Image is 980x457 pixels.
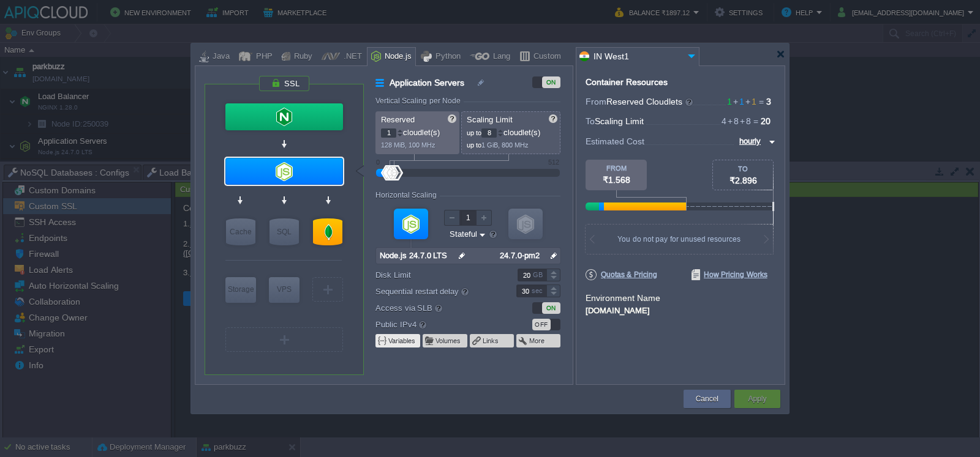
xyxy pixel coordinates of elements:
div: Node.js [381,48,412,66]
p: cloudlet(s) [467,125,556,138]
div: ON [542,76,560,88]
div: Create New Layer [225,327,343,352]
div: sec [532,285,545,297]
span: How Pricing Works [692,269,767,280]
label: Public IPv4 [375,318,500,331]
span: ₹2.896 [729,176,757,185]
button: Volumes [435,336,462,346]
div: [DOMAIN_NAME] [586,304,775,315]
div: Storage Containers [225,277,256,303]
button: Cancel [696,393,718,405]
div: Horizontal Scaling [375,191,440,199]
div: Cache [226,218,255,245]
label: Disk Limit [375,269,500,281]
span: 1 [744,97,756,106]
span: 1 GiB, 800 MHz [481,141,529,149]
div: Python [432,48,461,66]
label: Access via SLB [375,301,500,314]
div: SQL [269,218,299,245]
div: Ruby [290,48,312,66]
div: Java [209,48,230,66]
span: + [726,116,734,126]
div: Create New Layer [312,277,343,302]
div: Load Balancer [225,103,343,130]
span: = [756,97,766,106]
div: 512 [548,158,559,166]
span: 20 [761,116,771,126]
div: Custom [530,48,561,66]
span: 128 MiB, 100 MHz [381,141,435,149]
div: Application Servers [225,158,343,185]
span: To [586,116,595,126]
label: Environment Name [586,293,660,303]
div: PHP [252,48,273,66]
div: .NET [340,48,362,66]
button: Apply [748,393,766,405]
p: cloudlet(s) [381,125,455,138]
div: TO [713,165,773,173]
span: + [739,116,746,126]
span: Reserved Cloudlets [606,97,694,106]
div: OFF [532,319,551,330]
span: 1 [732,97,744,106]
button: Links [483,336,500,346]
span: Reserved [381,115,415,124]
div: SQL Databases [269,218,299,245]
span: 4 [722,116,726,126]
label: Sequential restart delay [375,284,500,298]
div: ON [542,302,560,314]
span: + [744,97,752,106]
span: 1 [727,97,732,106]
div: Lang [489,48,510,66]
span: Scaling Limit [467,115,513,124]
span: = [751,116,761,126]
span: up to [467,141,481,149]
span: From [586,97,606,106]
span: Quotas & Pricing [586,269,657,280]
div: Container Resources [586,78,668,87]
span: + [732,97,739,106]
span: 8 [739,116,751,126]
span: Scaling Limit [595,116,644,126]
button: Variables [388,336,417,346]
div: Vertical Scaling per Node [375,97,464,105]
div: GB [533,269,545,281]
div: VPS [269,277,300,302]
div: Storage [225,277,256,302]
span: Estimated Cost [586,135,644,148]
div: FROM [586,165,647,172]
div: NoSQL Databases [313,218,342,245]
div: Elastic VPS [269,277,300,303]
span: up to [467,129,481,136]
span: 3 [766,97,771,106]
button: More [529,336,546,346]
div: 0 [376,158,380,166]
span: ₹1.568 [603,175,630,185]
span: 8 [726,116,739,126]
